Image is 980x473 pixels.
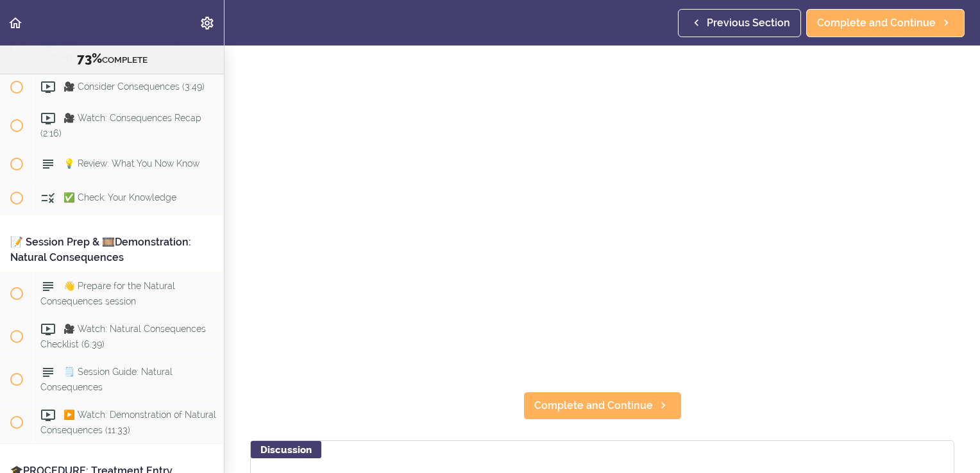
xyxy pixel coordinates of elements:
[817,15,936,31] span: Complete and Continue
[40,367,173,392] span: 🗒️ Session Guide: Natural Consequences
[806,9,965,37] a: Complete and Continue
[523,392,682,420] a: Complete and Continue
[63,82,205,92] span: 🎥 Consider Consequences (3:49)
[199,15,215,31] svg: Settings Menu
[707,15,790,31] span: Previous Section
[63,193,176,203] span: ✅ Check: Your Knowledge
[63,159,199,169] span: 💡 Review: What You Now Know
[678,9,801,37] a: Previous Section
[77,51,102,66] span: 73%
[40,410,216,435] span: ▶️ Watch: Demonstration of Natural Consequences (11:33)
[16,51,208,67] div: COMPLETE
[251,441,321,458] div: Discussion
[8,15,23,31] svg: Back to course curriculum
[40,281,175,306] span: 👋 Prepare for the Natural Consequences session
[40,113,201,138] span: 🎥 Watch: Consequences Recap (2:16)
[40,324,206,349] span: 🎥 Watch: Natural Consequences Checklist (6:39)
[534,398,653,413] span: Complete and Continue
